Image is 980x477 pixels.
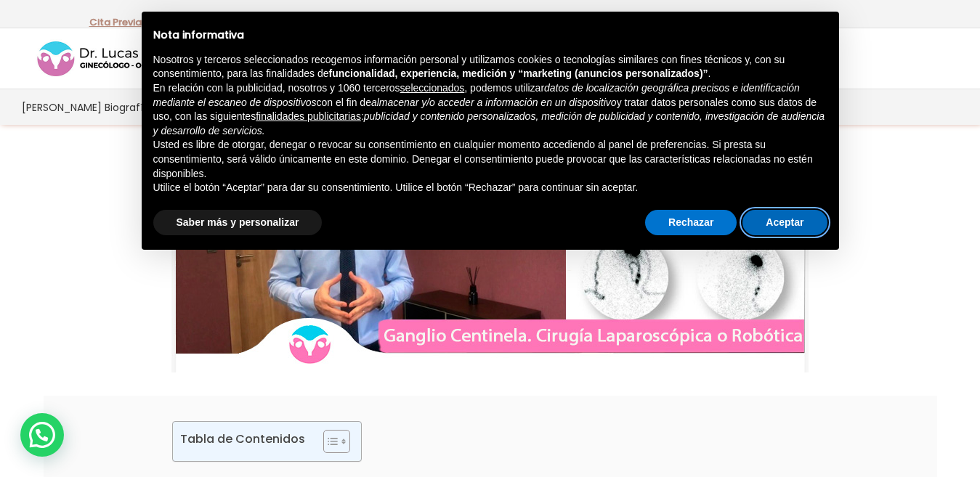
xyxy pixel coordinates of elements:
em: publicidad y contenido personalizados, medición de publicidad y contenido, investigación de audie... [153,110,825,136]
strong: funcionalidad, experiencia, medición y “marketing (anuncios personalizados)” [329,68,708,79]
em: datos de localización geográfica precisos e identificación mediante el escaneo de dispositivos [153,82,800,108]
div: WhatsApp contact [20,413,64,457]
button: Aceptar [742,210,827,236]
p: - [89,13,147,32]
span: [PERSON_NAME] [22,99,102,115]
p: Nosotros y terceros seleccionados recogemos información personal y utilizamos cookies o tecnologí... [153,53,827,81]
h2: Nota informativa [153,29,827,41]
a: [PERSON_NAME] [20,89,103,125]
a: Biografía [103,89,151,125]
button: Saber más y personalizar [153,210,323,236]
p: En relación con la publicidad, nosotros y 1060 terceros , podemos utilizar con el fin de y tratar... [153,81,827,138]
button: finalidades publicitarias [256,110,361,124]
p: Tabla de Contenidos [180,431,305,447]
a: Cita Previa [89,15,142,29]
a: Toggle Table of Content [312,429,347,454]
p: Utilice el botón “Aceptar” para dar su consentimiento. Utilice el botón “Rechazar” para continuar... [153,181,827,195]
button: seleccionados [400,81,465,96]
button: Rechazar [645,210,737,236]
p: Usted es libre de otorgar, denegar o revocar su consentimiento en cualquier momento accediendo al... [153,138,827,181]
span: Biografía [105,99,150,115]
em: almacenar y/o acceder a información en un dispositivo [371,97,617,108]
